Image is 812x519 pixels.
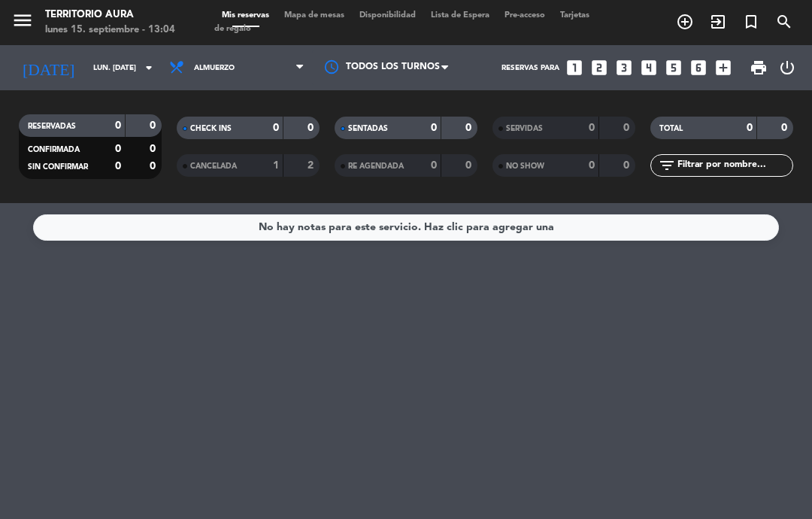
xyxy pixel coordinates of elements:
[709,13,727,31] i: exit_to_app
[273,123,279,133] strong: 0
[348,162,404,170] span: RE AGENDADA
[676,157,792,174] input: Filtrar por nombre...
[190,125,232,132] span: CHECK INS
[465,160,474,171] strong: 0
[28,163,88,171] span: SIN CONFIRMAR
[501,64,559,72] span: Reservas para
[781,123,790,133] strong: 0
[431,160,437,171] strong: 0
[150,120,159,131] strong: 0
[190,162,237,170] span: CANCELADA
[778,59,796,77] i: power_settings_new
[45,8,175,23] div: TERRITORIO AURA
[506,162,544,170] span: NO SHOW
[639,58,659,77] i: looks_4
[115,161,121,171] strong: 0
[747,123,753,133] strong: 0
[774,45,801,90] div: LOG OUT
[259,219,554,236] div: No hay notas para este servicio. Haz clic para agregar una
[676,13,694,31] i: add_circle_outline
[352,11,423,20] span: Disponibilidad
[348,125,388,132] span: SENTADAS
[140,59,158,77] i: arrow_drop_down
[308,123,317,133] strong: 0
[701,9,735,35] span: WALK IN
[28,123,76,130] span: RESERVADAS
[664,58,683,77] i: looks_5
[28,146,80,153] span: CONFIRMADA
[589,160,595,171] strong: 0
[11,9,34,37] button: menu
[589,58,609,77] i: looks_two
[768,9,801,35] span: BUSCAR
[589,123,595,133] strong: 0
[115,144,121,154] strong: 0
[623,160,632,171] strong: 0
[565,58,584,77] i: looks_one
[623,123,632,133] strong: 0
[735,9,768,35] span: Reserva especial
[497,11,553,20] span: Pre-acceso
[614,58,634,77] i: looks_3
[11,52,86,83] i: [DATE]
[668,9,701,35] span: RESERVAR MESA
[506,125,543,132] span: SERVIDAS
[277,11,352,20] span: Mapa de mesas
[775,13,793,31] i: search
[45,23,175,38] div: lunes 15. septiembre - 13:04
[150,144,159,154] strong: 0
[431,123,437,133] strong: 0
[742,13,760,31] i: turned_in_not
[11,9,34,32] i: menu
[115,120,121,131] strong: 0
[659,125,683,132] span: TOTAL
[750,59,768,77] span: print
[214,11,277,20] span: Mis reservas
[150,161,159,171] strong: 0
[465,123,474,133] strong: 0
[308,160,317,171] strong: 2
[658,156,676,175] i: filter_list
[273,160,279,171] strong: 1
[714,58,733,77] i: add_box
[689,58,708,77] i: looks_6
[423,11,497,20] span: Lista de Espera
